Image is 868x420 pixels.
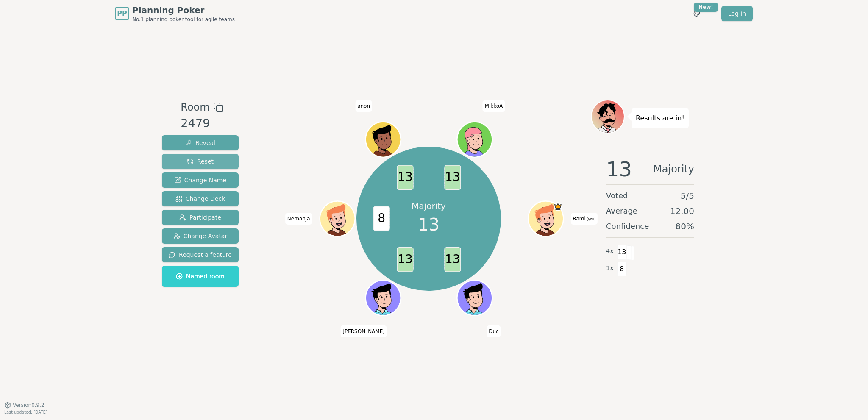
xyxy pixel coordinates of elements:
[617,262,627,276] span: 8
[529,202,562,235] button: Click to change your avatar
[285,213,312,225] span: Click to change your name
[670,205,694,217] span: 12.00
[176,272,225,281] span: Named room
[175,195,225,203] span: Change Deck
[169,250,232,259] span: Request a feature
[653,159,694,179] span: Majority
[162,154,239,169] button: Reset
[174,176,226,184] span: Change Name
[397,247,413,272] span: 13
[606,264,614,273] span: 1 x
[373,206,389,231] span: 8
[444,247,461,272] span: 13
[412,200,446,212] p: Majority
[355,100,372,112] span: Click to change your name
[162,247,239,262] button: Request a feature
[179,213,221,222] span: Participate
[606,190,628,202] span: Voted
[4,410,47,414] span: Last updated: [DATE]
[444,165,461,190] span: 13
[115,4,235,23] a: PPPlanning PokerNo.1 planning poker tool for agile teams
[185,139,215,147] span: Reveal
[162,135,239,150] button: Reveal
[181,100,209,115] span: Room
[181,115,223,132] div: 2479
[162,228,239,244] button: Change Avatar
[606,220,649,232] span: Confidence
[721,6,753,21] a: Log in
[617,245,627,259] span: 13
[636,112,684,124] p: Results are in!
[397,165,413,190] span: 13
[554,202,562,211] span: Rami is the host
[340,325,387,337] span: Click to change your name
[418,212,440,237] span: 13
[676,220,694,232] span: 80 %
[586,217,596,221] span: (you)
[689,6,704,21] button: New!
[132,4,235,16] span: Planning Poker
[483,100,505,112] span: Click to change your name
[487,325,501,337] span: Click to change your name
[681,190,694,202] span: 5 / 5
[117,8,127,19] span: PP
[694,3,718,12] div: New!
[132,16,235,23] span: No.1 planning poker tool for agile teams
[13,402,45,409] span: Version 0.9.2
[162,210,239,225] button: Participate
[606,159,632,179] span: 13
[187,157,214,166] span: Reset
[570,213,598,225] span: Click to change your name
[162,191,239,206] button: Change Deck
[606,247,614,256] span: 4 x
[606,205,637,217] span: Average
[162,172,239,188] button: Change Name
[162,266,239,287] button: Named room
[4,402,45,409] button: Version0.9.2
[173,232,228,240] span: Change Avatar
